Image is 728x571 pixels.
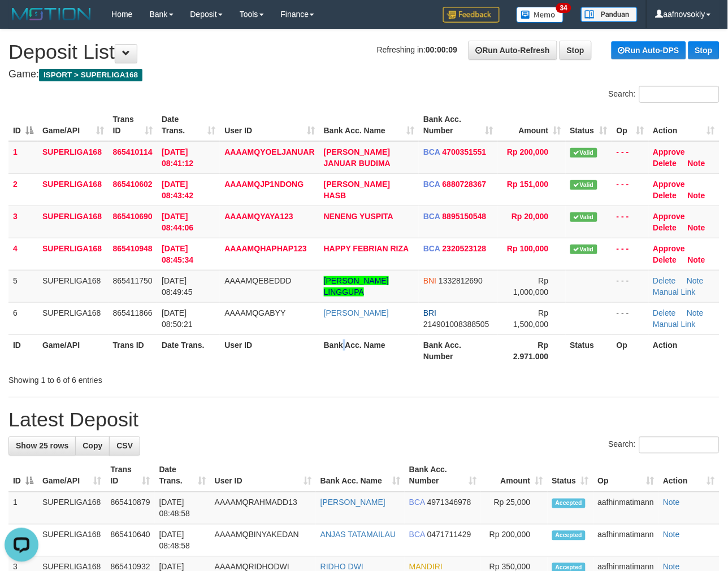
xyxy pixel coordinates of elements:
[405,460,481,492] th: Bank Acc. Number: activate to sort column ascending
[220,109,319,141] th: User ID: activate to sort column ascending
[423,147,440,156] span: BCA
[324,276,389,297] a: [PERSON_NAME] LINGGUPA
[113,212,153,221] span: 865410690
[8,69,720,80] h4: Game:
[39,69,142,81] span: ISPORT > SUPERLIGA168
[570,180,597,190] span: Valid transaction
[664,530,681,539] a: Note
[581,7,638,22] img: panduan.png
[8,6,94,23] img: MOTION_logo.png
[162,212,193,232] span: [DATE] 08:44:06
[612,41,686,59] a: Run Auto-DPS
[609,86,720,103] label: Search:
[38,492,106,525] td: SUPERLIGA168
[320,530,396,539] a: ANJAS TATAMAILAU
[653,308,676,317] a: Delete
[320,498,385,507] a: [PERSON_NAME]
[419,334,498,367] th: Bank Acc. Number
[113,147,153,156] span: 865410114
[210,492,316,525] td: AAAAMQRAHMADD13
[8,206,38,238] td: 3
[688,159,705,168] a: Note
[409,530,425,539] span: BCA
[8,409,720,431] h1: Latest Deposit
[609,437,720,454] label: Search:
[8,173,38,206] td: 2
[481,492,547,525] td: Rp 25,000
[593,492,659,525] td: aafhinmatimann
[38,334,109,367] th: Game/API
[8,437,76,456] a: Show 25 rows
[443,244,487,253] span: Copy 2320523128 to clipboard
[653,244,686,253] a: Approve
[517,7,564,23] img: Button%20Memo.svg
[443,7,500,23] img: Feedback.jpg
[423,308,436,317] span: BRI
[38,141,109,174] td: SUPERLIGA168
[566,109,612,141] th: Status: activate to sort column ascending
[106,492,155,525] td: 865410879
[155,460,210,492] th: Date Trans.: activate to sort column ascending
[612,109,648,141] th: Op: activate to sort column ascending
[38,109,109,141] th: Game/API: activate to sort column ascending
[8,109,38,141] th: ID: activate to sort column descending
[38,460,106,492] th: Game/API: activate to sort column ascending
[688,41,720,59] a: Stop
[653,159,677,168] a: Delete
[210,525,316,557] td: AAAAMQBINYAKEDAN
[106,525,155,557] td: 865410640
[498,334,566,367] th: Rp 2.971.000
[556,3,571,13] span: 34
[8,334,38,367] th: ID
[319,334,419,367] th: Bank Acc. Name
[593,525,659,557] td: aafhinmatimann
[612,173,648,206] td: - - -
[687,308,704,317] a: Note
[38,206,109,238] td: SUPERLIGA168
[481,460,547,492] th: Amount: activate to sort column ascending
[687,276,704,285] a: Note
[210,460,316,492] th: User ID: activate to sort column ascending
[377,45,457,54] span: Refreshing in:
[507,244,548,253] span: Rp 100,000
[481,525,547,557] td: Rp 200,000
[8,238,38,270] td: 4
[498,109,566,141] th: Amount: activate to sort column ascending
[113,276,153,285] span: 865411750
[507,147,548,156] span: Rp 200,000
[688,191,705,200] a: Note
[38,525,106,557] td: SUPERLIGA168
[427,498,471,507] span: Copy 4971346978 to clipboard
[423,320,489,329] span: Copy 214901008388505 to clipboard
[324,212,393,221] a: NENENG YUSPITA
[157,109,220,141] th: Date Trans.: activate to sort column ascending
[653,212,686,221] a: Approve
[560,41,592,60] a: Stop
[427,530,471,539] span: Copy 0471711429 to clipboard
[649,334,720,367] th: Action
[224,276,291,285] span: AAAAMQEBEDDD
[548,460,593,492] th: Status: activate to sort column ascending
[324,308,389,317] a: [PERSON_NAME]
[653,147,686,156] a: Approve
[109,437,140,456] a: CSV
[38,270,109,302] td: SUPERLIGA168
[319,109,419,141] th: Bank Acc. Name: activate to sort column ascending
[423,212,440,221] span: BCA
[443,147,487,156] span: Copy 4700351551 to clipboard
[106,460,155,492] th: Trans ID: activate to sort column ascending
[552,531,586,541] span: Accepted
[224,180,304,189] span: AAAAMQJP1NDONG
[324,244,409,253] a: HAPPY FEBRIAN RIZA
[653,191,677,200] a: Delete
[155,492,210,525] td: [DATE] 08:48:58
[513,308,548,329] span: Rp 1,500,000
[157,334,220,367] th: Date Trans.
[513,276,548,297] span: Rp 1,000,000
[688,255,705,264] a: Note
[8,460,38,492] th: ID: activate to sort column descending
[109,109,158,141] th: Trans ID: activate to sort column ascending
[38,302,109,334] td: SUPERLIGA168
[507,180,548,189] span: Rp 151,000
[612,238,648,270] td: - - -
